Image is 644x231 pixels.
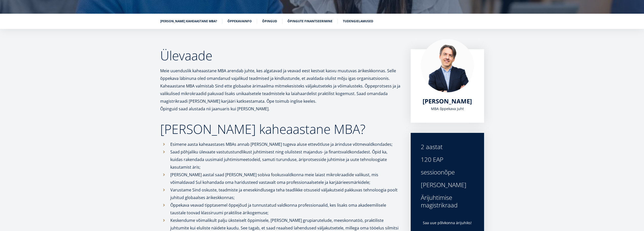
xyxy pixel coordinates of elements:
span: [PERSON_NAME] [423,97,472,105]
p: [PERSON_NAME] aastal saad [PERSON_NAME] sobiva fookusvaldkonna meie laiast mikrokraadide valikust... [170,171,401,186]
a: Õppekavainfo [227,19,252,24]
input: Kaheaastane MBA [1,57,5,60]
div: [PERSON_NAME] [421,181,474,189]
p: Saa uue põlvkonna ärijuhiks! [421,219,474,227]
h2: [PERSON_NAME] kaheaastane MBA? [160,123,401,135]
p: Varustame Sind oskuste, teadmiste ja enesekindlusega teha teadlikke otsuseid väljakutseid pakkuva... [170,186,401,201]
span: Üheaastane eestikeelne MBA [6,50,49,54]
a: [PERSON_NAME] [423,97,472,105]
a: Tudengielamused [343,19,373,24]
div: sessioonõpe [421,168,474,176]
img: Marko Rillo [421,39,474,92]
div: 120 EAP [421,156,474,163]
p: Õpinguid saad alustada nii jaanuaris kui [PERSON_NAME]. [160,105,401,113]
span: Tehnoloogia ja innovatsiooni juhtimine (MBA) [6,63,74,67]
div: MBA õppekava juht [421,105,474,113]
a: Õpingute finantseerimine [287,19,333,24]
input: Üheaastane eestikeelne MBA [1,50,5,53]
div: 2 aastat [421,143,474,151]
a: Õpingud [262,19,277,24]
p: Õppekava veavad tipptasemel õppejõud ja tunnustatud valdkonna professionaalid, kes lisaks oma aka... [170,201,401,217]
p: Meie uuenduslik kaheaastane MBA arendab juhte, kes algatavad ja veavad eest kestvat kasvu muutuva... [160,67,401,105]
span: Perekonnanimi [120,0,143,5]
p: Saad põhjaliku ülevaate vastutustundlikust juhtimisest ning olulistest majandus- ja finantsvaldko... [170,148,401,171]
span: Kaheaastane MBA [6,56,33,61]
h2: Ülevaade [160,49,401,62]
input: Tehnoloogia ja innovatsiooni juhtimine (MBA) [1,63,5,66]
p: Esimene aasta kaheaastases MBAs annab [PERSON_NAME] tugeva aluse ettevõtluse ja ärinduse võtmeval... [170,140,401,148]
div: Ärijuhtimise magistrikraad [421,194,474,209]
a: [PERSON_NAME] kaheaastane MBA? [160,19,217,24]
